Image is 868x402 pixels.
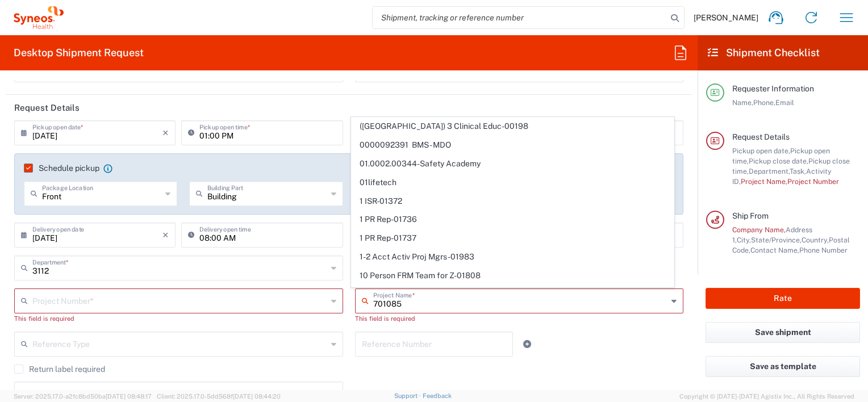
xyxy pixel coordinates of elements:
[14,365,105,374] label: Return label required
[750,246,799,254] span: Contact Name,
[352,267,674,284] span: 10 Person FRM Team for Z-01808
[775,98,794,107] span: Email
[352,229,674,247] span: 1 PR Rep-01737
[352,118,674,135] span: ([GEOGRAPHIC_DATA]) 3 Clinical Educ-00198
[394,392,423,399] a: Support
[679,391,854,401] span: Copyright © [DATE]-[DATE] Agistix Inc., All Rights Reserved
[753,98,775,107] span: Phone,
[352,211,674,228] span: 1 PR Rep-01736
[706,356,860,377] button: Save as template
[14,102,80,114] h2: Request Details
[423,392,452,399] a: Feedback
[732,132,790,141] span: Request Details
[355,313,684,324] div: This field is required
[741,177,787,186] span: Project Name,
[14,46,144,60] h2: Desktop Shipment Request
[233,393,281,400] span: [DATE] 08:44:20
[799,246,848,254] span: Phone Number
[24,164,99,173] label: Schedule pickup
[352,248,674,266] span: 1-2 Acct Activ Proj Mgrs-01983
[802,236,829,244] span: Country,
[787,177,839,186] span: Project Number
[352,155,674,173] span: 01.0002.00344-Safety Academy
[790,167,806,175] span: Task,
[352,174,674,191] span: 01lifetech
[162,226,169,244] i: ×
[749,157,808,165] span: Pickup close date,
[737,236,751,244] span: City,
[732,146,790,155] span: Pickup open date,
[749,167,790,175] span: Department,
[732,211,769,220] span: Ship From
[106,393,152,400] span: [DATE] 08:48:17
[352,286,674,303] span: 10 person rebadge-01344
[751,236,802,244] span: State/Province,
[708,46,820,60] h2: Shipment Checklist
[14,313,343,324] div: This field is required
[706,288,860,309] button: Rate
[352,192,674,210] span: 1 ISR-01372
[162,124,169,142] i: ×
[157,393,281,400] span: Client: 2025.17.0-5dd568f
[706,322,860,343] button: Save shipment
[732,98,753,107] span: Name,
[14,393,152,400] span: Server: 2025.17.0-a2fc8bd50ba
[732,84,814,93] span: Requester Information
[373,7,667,28] input: Shipment, tracking or reference number
[732,225,786,234] span: Company Name,
[694,12,758,23] span: [PERSON_NAME]
[519,336,535,352] a: Add Reference
[352,136,674,154] span: 0000092391 BMS - MDO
